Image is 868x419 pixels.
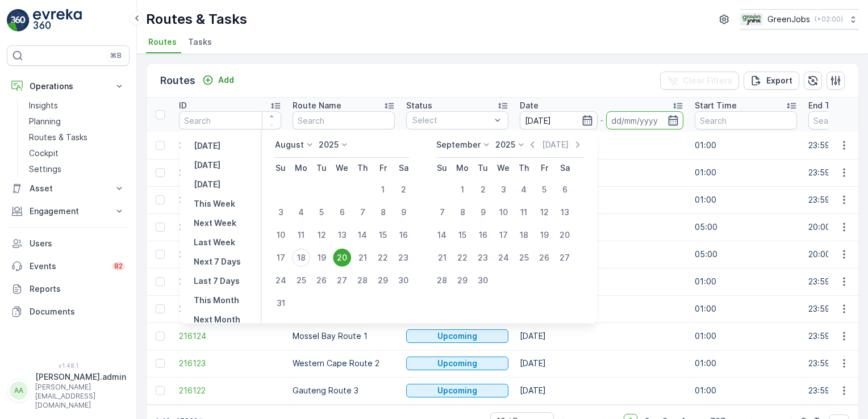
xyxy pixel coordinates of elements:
[353,249,372,267] div: 21
[433,271,451,290] div: 28
[453,203,471,221] div: 8
[520,111,598,129] input: dd/mm/yyyy
[189,197,240,211] button: This Week
[24,114,130,129] a: Planning
[393,158,414,178] th: Saturday
[554,158,575,178] th: Saturday
[194,198,235,209] p: This Week
[114,262,123,271] p: 82
[156,304,165,313] div: Toggle Row Selected
[292,203,310,221] div: 4
[272,203,290,221] div: 3
[514,268,689,295] td: [DATE]
[110,51,122,60] p: ⌘B
[146,10,247,28] p: Routes & Tasks
[406,100,432,111] p: Status
[493,158,514,178] th: Wednesday
[194,140,220,152] p: [DATE]
[7,362,130,369] span: v 1.48.1
[333,203,351,221] div: 6
[29,148,59,159] p: Cockpit
[7,75,130,98] button: Operations
[194,217,236,229] p: Next Week
[689,159,803,186] td: 01:00
[432,158,452,178] th: Sunday
[689,350,803,377] td: 01:00
[689,268,803,295] td: 01:00
[453,181,471,199] div: 1
[815,15,843,24] p: ( +02:00 )
[494,226,512,244] div: 17
[740,9,859,30] button: GreenJobs(+02:00)
[24,161,130,177] a: Settings
[188,36,212,48] span: Tasks
[312,226,331,244] div: 12
[494,203,512,221] div: 10
[767,14,810,25] p: GreenJobs
[198,73,239,87] button: Add
[194,314,240,325] p: Next Month
[30,183,107,194] p: Asset
[514,322,689,350] td: [DATE]
[287,377,400,404] td: Gauteng Route 3
[179,140,281,151] span: 216318
[740,13,763,26] img: Green_Jobs_Logo.png
[293,100,341,111] p: Route Name
[272,271,290,290] div: 24
[189,139,225,153] button: Yesterday
[30,206,107,217] p: Engagement
[272,226,290,244] div: 10
[194,237,235,248] p: Last Week
[437,330,477,342] p: Upcoming
[374,226,392,244] div: 15
[474,271,492,290] div: 30
[474,226,492,244] div: 16
[272,294,290,312] div: 31
[179,167,281,178] span: 216317
[515,203,533,221] div: 11
[194,256,241,267] p: Next 7 Days
[156,195,165,204] div: Toggle Row Selected
[7,200,130,223] button: Engagement
[514,241,689,268] td: [DATE]
[394,181,412,199] div: 2
[179,358,281,369] a: 216123
[189,158,225,172] button: Today
[179,221,281,233] a: 216207
[24,129,130,145] a: Routes & Tasks
[353,271,372,290] div: 28
[30,306,125,317] p: Documents
[160,73,195,89] p: Routes
[374,203,392,221] div: 8
[30,283,125,295] p: Reports
[474,203,492,221] div: 9
[7,278,130,300] a: Reports
[189,216,241,230] button: Next Week
[514,213,689,241] td: [DATE]
[689,377,803,404] td: 01:00
[514,377,689,404] td: [DATE]
[179,330,281,342] span: 216124
[535,181,553,199] div: 5
[689,186,803,213] td: 01:00
[156,141,165,150] div: Toggle Row Selected
[474,249,492,267] div: 23
[29,164,61,175] p: Settings
[689,295,803,322] td: 01:00
[473,158,493,178] th: Tuesday
[275,139,304,150] p: August
[437,385,477,396] p: Upcoming
[189,236,240,249] button: Last Week
[606,111,684,129] input: dd/mm/yyyy
[660,72,739,90] button: Clear Filters
[179,194,281,206] a: 216316
[29,100,58,111] p: Insights
[353,203,372,221] div: 7
[311,158,332,178] th: Tuesday
[556,226,574,244] div: 20
[194,179,220,190] p: [DATE]
[374,249,392,267] div: 22
[689,322,803,350] td: 01:00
